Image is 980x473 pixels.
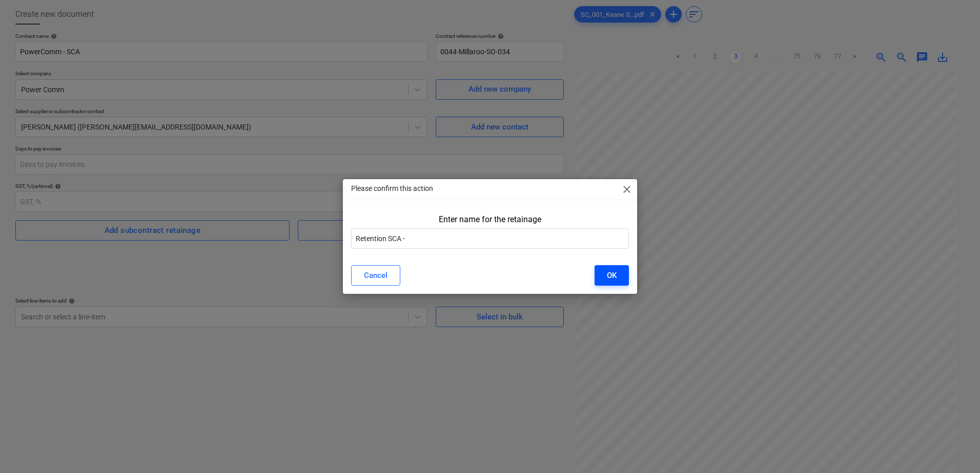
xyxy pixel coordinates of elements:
[351,183,433,194] p: Please confirm this action
[595,265,629,286] button: OK
[351,265,400,286] button: Cancel
[621,183,633,196] span: close
[364,269,387,282] div: Cancel
[439,214,541,224] div: Enter name for the retainage
[607,269,617,282] div: OK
